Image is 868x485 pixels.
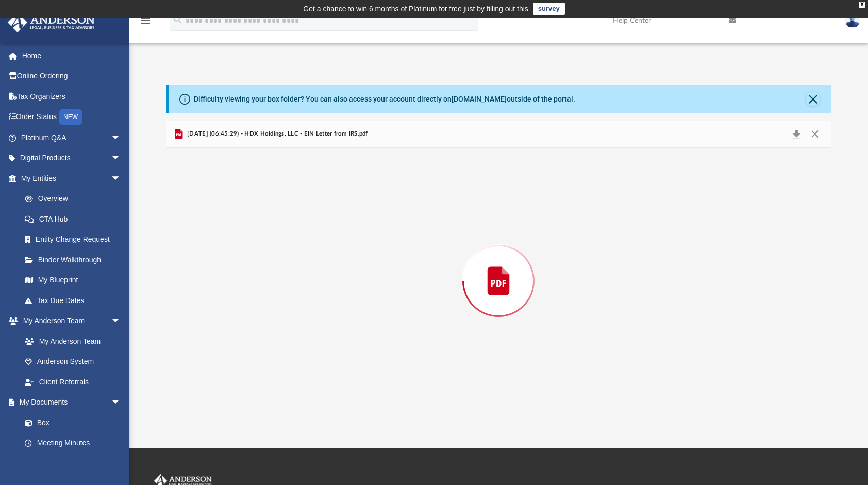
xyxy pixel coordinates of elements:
div: Preview [166,121,831,414]
a: My Documentsarrow_drop_down [7,392,131,413]
a: survey [533,3,565,15]
div: Get a chance to win 6 months of Platinum for free just by filling out this [303,3,528,15]
a: Platinum Q&Aarrow_drop_down [7,127,137,148]
span: arrow_drop_down [111,168,131,189]
span: [DATE] (06:45:29) - HDX Holdings, LLC - EIN Letter from IRS.pdf [185,129,368,139]
a: Binder Walkthrough [14,249,137,270]
a: Client Referrals [14,372,131,392]
span: arrow_drop_down [111,311,131,332]
span: arrow_drop_down [111,392,131,413]
a: CTA Hub [14,209,137,229]
a: My Entitiesarrow_drop_down [7,168,137,189]
a: Entity Change Request [14,229,137,250]
a: Home [7,45,137,66]
a: Digital Productsarrow_drop_down [7,148,137,169]
span: arrow_drop_down [111,127,131,148]
a: Box [14,412,126,433]
a: My Anderson Team [14,331,126,352]
button: Download [787,127,806,141]
i: menu [139,14,152,27]
a: Order StatusNEW [7,107,137,128]
a: menu [139,20,152,27]
a: Online Ordering [7,66,137,87]
a: My Anderson Teamarrow_drop_down [7,311,131,331]
div: NEW [59,109,82,125]
i: search [172,14,183,25]
a: Anderson System [14,352,131,372]
img: User Pic [845,13,860,28]
button: Close [806,92,820,106]
span: arrow_drop_down [111,148,131,169]
a: Tax Organizers [7,86,137,107]
a: Meeting Minutes [14,433,131,454]
a: Overview [14,189,137,209]
img: Anderson Advisors Platinum Portal [5,12,98,32]
a: [DOMAIN_NAME] [452,95,507,103]
div: close [859,2,865,8]
button: Close [806,127,824,141]
a: Tax Due Dates [14,290,137,311]
a: My Blueprint [14,270,131,291]
div: Difficulty viewing your box folder? You can also access your account directly on outside of the p... [194,94,575,105]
